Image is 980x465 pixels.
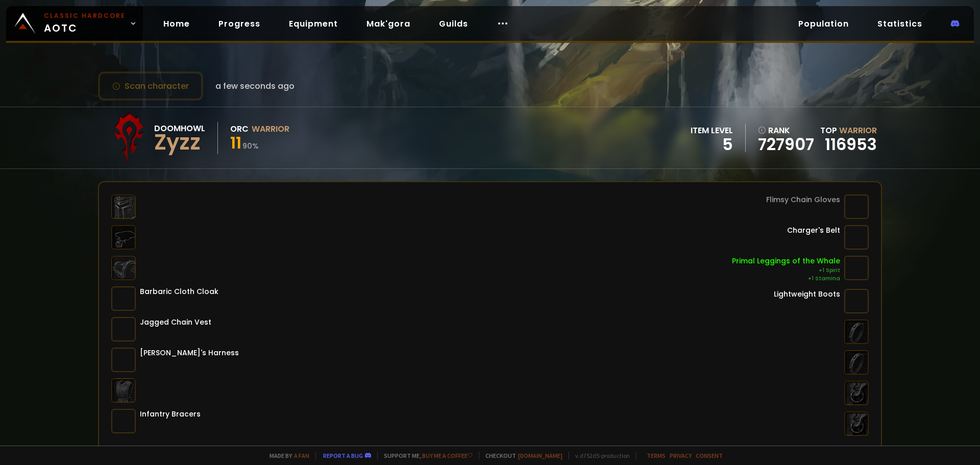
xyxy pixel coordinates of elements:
[111,409,136,433] img: item-6507
[691,124,733,137] div: item level
[140,317,211,328] div: Jagged Chain Vest
[732,275,840,283] div: +1 Stamina
[647,452,666,459] a: Terms
[479,452,562,459] span: Checkout
[377,452,473,459] span: Support me,
[230,123,249,135] div: Orc
[215,80,295,92] span: a few seconds ago
[839,125,877,136] span: Warrior
[210,13,268,34] a: Progress
[691,137,733,152] div: 5
[281,13,346,34] a: Equipment
[825,133,877,156] a: 116953
[263,452,309,459] span: Made by
[140,286,218,297] div: Barbaric Cloth Cloak
[569,452,630,459] span: v. d752d5 - production
[44,11,126,20] small: Classic Hardcore
[323,452,363,459] a: Report a bug
[252,123,289,135] div: Warrior
[732,266,840,275] div: +1 Spirit
[518,452,562,459] a: [DOMAIN_NAME]
[358,13,419,34] a: Mak'gora
[820,124,877,137] div: Top
[844,256,869,280] img: item-15009
[155,13,198,34] a: Home
[154,122,205,135] div: Doomhowl
[44,11,126,36] span: AOTC
[790,13,857,34] a: Population
[6,6,143,41] a: Classic HardcoreAOTC
[670,452,692,459] a: Privacy
[422,452,473,459] a: Buy me a coffee
[294,452,309,459] a: a fan
[766,194,840,205] div: Flimsy Chain Gloves
[844,225,869,250] img: item-15472
[111,286,136,311] img: item-4686
[774,289,840,300] div: Lightweight Boots
[758,124,814,137] div: rank
[844,289,869,313] img: item-4946
[844,194,869,219] img: item-2653
[869,13,930,34] a: Statistics
[732,256,840,266] div: Primal Leggings of the Whale
[154,135,205,150] div: Zyzz
[230,131,241,154] span: 11
[696,452,723,459] a: Consent
[758,137,814,152] a: 727907
[140,409,201,420] div: Infantry Bracers
[431,13,476,34] a: Guilds
[111,348,136,372] img: item-6125
[242,141,259,151] small: 90 %
[140,348,239,358] div: [PERSON_NAME]'s Harness
[787,225,840,236] div: Charger's Belt
[98,71,203,101] button: Scan character
[111,317,136,341] img: item-4922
